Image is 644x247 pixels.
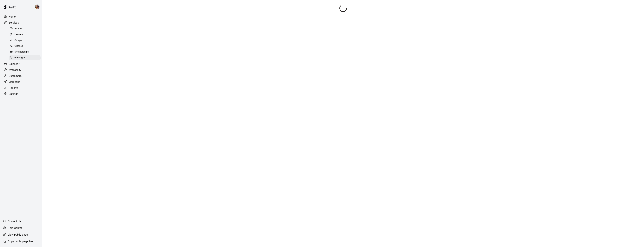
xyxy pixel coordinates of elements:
span: Camps [14,39,22,42]
a: Lessons [9,32,42,37]
p: Help Center [8,226,22,230]
p: Copy public page link [8,240,33,243]
a: Marketing [3,79,39,85]
a: Reports [3,85,39,91]
div: Rentals [9,26,41,31]
span: Memberships [14,50,29,54]
a: Availability [3,67,39,73]
a: Memberships [9,49,42,55]
span: Lessons [14,33,23,36]
p: Customers [9,74,22,78]
div: Lessons [9,32,41,37]
a: Rentals [9,26,42,32]
div: Memberships [9,49,41,55]
span: Classes [14,44,23,48]
p: Marketing [9,80,20,84]
p: Services [9,21,19,24]
span: Packages [14,56,25,60]
p: Reports [9,86,18,90]
div: Classes [9,44,41,49]
a: Classes [9,43,42,49]
a: Camps [9,38,42,43]
div: Camps [9,38,41,43]
a: Packages [9,55,42,61]
a: Home [3,14,39,19]
div: Blaine Johnson [34,3,42,10]
p: View public page [8,233,28,237]
a: Services [3,20,39,25]
p: Availability [9,68,21,72]
p: Calendar [9,62,19,66]
p: Contact Us [8,219,21,223]
a: Customers [3,73,39,79]
p: Home [9,15,16,19]
img: Blaine Johnson [35,4,40,9]
p: Settings [9,92,18,96]
a: Settings [3,91,39,97]
span: Rentals [14,27,23,31]
div: Packages [9,55,41,60]
a: Calendar [3,61,39,67]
